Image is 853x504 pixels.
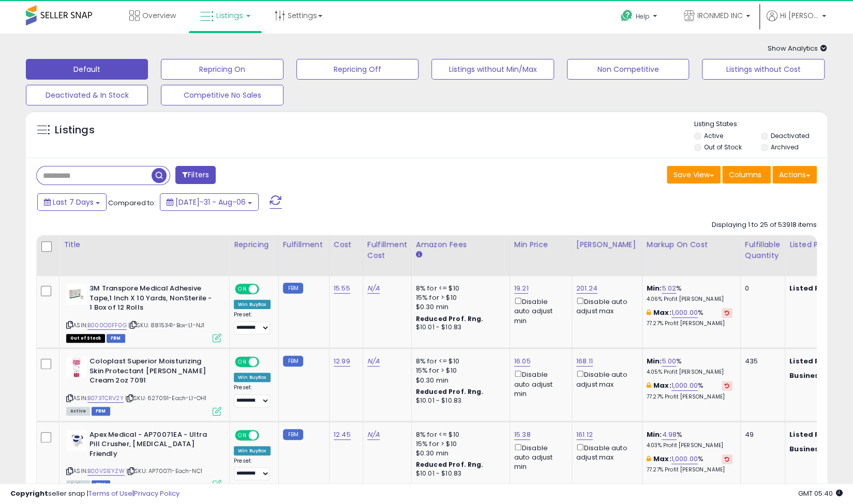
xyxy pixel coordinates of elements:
div: $10.01 - $10.83 [416,323,502,332]
div: seller snap | | [10,489,179,499]
div: 8% for <= $10 [416,357,502,366]
a: 1,000.00 [671,308,698,318]
a: 16.05 [514,356,531,366]
div: Win BuyBox [234,300,271,309]
span: All listings that are currently out of stock and unavailable for purchase on Amazon [66,334,105,343]
p: 77.27% Profit [PERSON_NAME] [647,466,732,474]
b: Business Price: [789,371,846,380]
b: Coloplast Superior Moisturizing Skin Protectant [PERSON_NAME] Cream 2oz 7091 [89,357,215,388]
b: Max: [653,380,671,390]
button: Repricing On [161,59,283,80]
a: B00VS1EYZW [87,467,125,476]
div: ASIN: [66,284,221,341]
a: 15.55 [334,283,350,294]
div: Disable auto adjust min [514,296,564,326]
a: 12.99 [334,356,350,366]
strong: Copyright [10,488,48,498]
a: B073TCRV2Y [87,394,124,403]
label: Deactivated [771,131,810,140]
span: OFF [258,431,274,439]
a: 201.24 [576,283,597,294]
a: B000O0FF0G [87,321,127,330]
button: Deactivated & In Stock [26,85,148,105]
b: Listed Price: [789,356,836,366]
h5: Listings [55,123,95,138]
span: ON [236,431,249,439]
div: 15% for > $10 [416,439,502,449]
div: Min Price [514,239,567,250]
button: Competitive No Sales [161,85,283,105]
div: Displaying 1 to 25 of 53918 items [712,220,817,230]
b: Apex Medical - AP70071EA - Ultra Pill Crusher, [MEDICAL_DATA] Friendly [89,430,215,462]
div: 15% for > $10 [416,293,502,302]
div: $10.01 - $10.83 [416,396,502,405]
div: Fulfillment [283,239,325,250]
div: Disable auto adjust max [576,442,634,462]
span: IRONMED INC [697,10,743,21]
label: Active [704,131,723,140]
b: Listed Price: [789,283,836,293]
span: Help [636,12,650,21]
b: 3M Transpore Medical Adhesive Tape,1 Inch X 10 Yards, NonSterile - 1 Box of 12 Rolls [89,284,215,315]
div: % [647,430,732,449]
a: 5.00 [662,356,676,366]
span: Compared to: [108,198,156,208]
a: 1,000.00 [671,380,698,391]
span: ON [236,285,249,294]
span: 2025-08-14 05:40 GMT [798,488,843,498]
p: 4.03% Profit [PERSON_NAME] [647,442,732,449]
span: OFF [258,285,274,294]
p: 77.27% Profit [PERSON_NAME] [647,393,732,401]
a: N/A [367,283,380,294]
span: | SKU: 627091-Each-L1-OH1 [125,394,206,402]
span: Show Analytics [768,43,827,53]
div: Disable auto adjust min [514,442,564,472]
b: Listed Price: [789,430,836,439]
div: Preset: [234,457,271,481]
label: Archived [771,143,799,151]
span: [DATE]-31 - Aug-06 [175,197,246,207]
button: Columns [722,166,771,184]
a: 168.11 [576,356,593,366]
div: 8% for <= $10 [416,284,502,293]
span: | SKU: 8815341-Box-L1-NJ1 [128,321,204,329]
button: Filters [175,166,216,184]
div: % [647,454,732,474]
div: $0.30 min [416,449,502,458]
div: $10.01 - $10.83 [416,469,502,478]
button: Default [26,59,148,80]
a: N/A [367,430,380,440]
div: Cost [334,239,358,250]
div: % [647,357,732,376]
span: FBM [92,480,110,489]
label: Out of Stock [704,143,742,151]
button: Non Competitive [567,59,689,80]
p: Listing States: [694,119,827,129]
div: Fulfillable Quantity [745,239,781,261]
a: 5.02 [662,283,676,294]
small: FBM [283,283,303,294]
span: Columns [729,170,761,180]
span: Last 7 Days [53,197,94,207]
span: OFF [258,358,274,366]
div: Disable auto adjust min [514,369,564,399]
b: Max: [653,308,671,317]
div: Amazon Fees [416,239,505,250]
a: N/A [367,356,380,366]
div: Fulfillment Cost [367,239,407,261]
div: Win BuyBox [234,373,271,382]
span: | SKU: AP70071-Each-NC1 [126,467,202,475]
div: 435 [745,357,777,366]
div: Win BuyBox [234,446,271,455]
div: Title [64,239,225,250]
th: The percentage added to the cost of goods (COGS) that forms the calculator for Min & Max prices. [642,235,740,276]
a: Help [612,2,667,34]
span: Overview [142,10,176,21]
button: Actions [772,166,817,184]
div: [PERSON_NAME] [576,239,638,250]
div: % [647,308,732,327]
p: 4.05% Profit [PERSON_NAME] [647,369,732,376]
a: 19.21 [514,283,529,294]
button: Repricing Off [296,59,418,80]
b: Reduced Prof. Rng. [416,314,484,323]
